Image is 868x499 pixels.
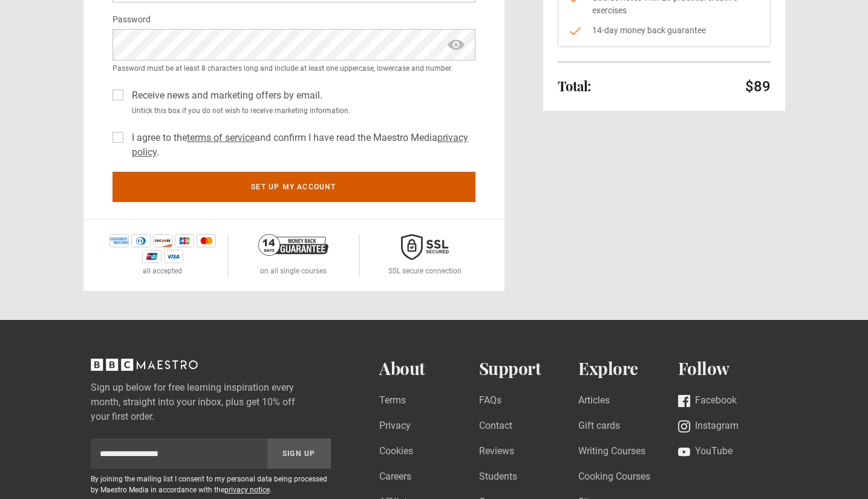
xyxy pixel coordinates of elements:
h2: Support [479,359,579,379]
small: Password must be at least 8 characters long and include at least one uppercase, lowercase and num... [113,63,475,74]
a: Gift cards [578,419,620,435]
img: visa [164,250,183,263]
div: Sign up to newsletter [91,439,331,469]
p: all accepted [143,266,182,276]
a: BBC Maestro, back to top [91,364,198,375]
a: Instagram [678,419,739,435]
a: Facebook [678,393,737,409]
p: $89 [745,77,771,96]
img: mastercard [197,234,216,247]
a: Terms [379,393,406,409]
a: FAQs [479,393,501,409]
a: Students [479,469,517,486]
img: discover [153,234,172,247]
h2: Explore [578,359,678,379]
p: SSL secure connection [388,266,462,276]
label: Sign up below for free learning inspiration every month, straight into your inbox, plus get 10% o... [91,380,331,424]
svg: BBC Maestro, back to top [91,359,198,371]
a: Privacy [379,419,411,435]
img: 14-day-money-back-guarantee-42d24aedb5115c0ff13b.png [258,234,328,256]
a: Contact [479,419,512,435]
h2: Follow [678,359,778,379]
a: terms of service [187,132,255,143]
a: Articles [578,393,610,409]
img: unionpay [142,250,162,263]
h2: About [379,359,479,379]
li: 14-day money back guarantee [568,24,760,37]
img: amex [109,234,129,247]
label: Receive news and marketing offers by email. [127,88,322,103]
small: Untick this box if you do not wish to receive marketing information. [127,105,475,116]
p: By joining the mailing list I consent to my personal data being processed by Maestro Media in acc... [91,474,331,495]
span: show password [446,29,466,60]
a: Cookies [379,444,413,460]
h2: Total: [558,79,591,93]
a: Reviews [479,444,514,460]
label: Password [113,13,151,27]
a: Writing Courses [578,444,645,460]
p: on all single courses [260,266,327,276]
a: privacy notice [224,486,270,494]
a: Careers [379,469,411,486]
img: jcb [175,234,194,247]
button: Sign Up [267,439,331,469]
a: YouTube [678,444,733,460]
button: Set up my account [113,172,475,202]
a: Cooking Courses [578,469,650,486]
label: I agree to the and confirm I have read the Maestro Media . [127,131,475,160]
img: diners [131,234,151,247]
